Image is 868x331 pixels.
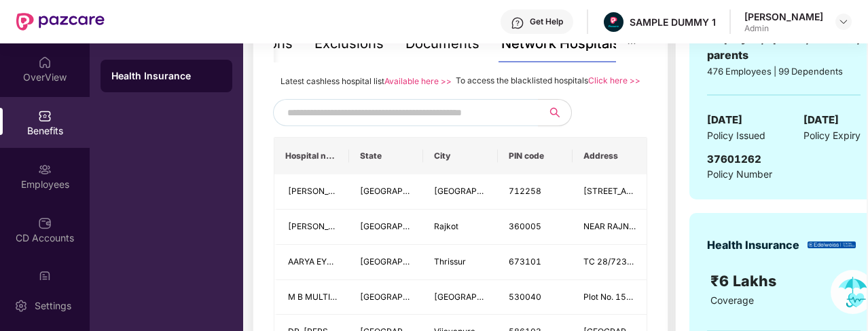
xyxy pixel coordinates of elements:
div: Network Hospitals [501,33,620,54]
span: [DATE] [707,112,742,128]
th: City [423,138,498,174]
span: M B MULTI SPECIALITY HOSPITAL [288,292,421,302]
span: [PERSON_NAME] Eye Hospitals Pvt Ltd [288,221,438,231]
div: Employee, spouse, children, parents [707,30,861,64]
div: Settings [31,299,75,313]
td: M B MULTI SPECIALITY HOSPITAL [274,280,349,315]
span: Coverage [710,294,754,306]
span: Rajkot [434,221,458,231]
img: New Pazcare Logo [16,13,105,31]
td: Thrissur [423,245,498,280]
img: svg+xml;base64,PHN2ZyBpZD0iQmVuZWZpdHMiIHhtbG5zPSJodHRwOi8vd3d3LnczLm9yZy8yMDAwL3N2ZyIgd2lkdGg9Ij... [38,109,52,123]
td: Gujarat [349,210,424,245]
span: Hospital name [285,151,338,161]
span: TC 28/723/1,2ND FLOOR PALLITHANAM, BUS STAND [583,256,795,267]
span: [GEOGRAPHIC_DATA] [360,292,445,302]
td: Andhra Pradesh [349,280,424,315]
button: ellipsis [616,25,647,62]
td: Uttarpara [423,174,498,210]
a: Click here >> [588,75,640,85]
img: svg+xml;base64,PHN2ZyBpZD0iRW1wbG95ZWVzIiB4bWxucz0iaHR0cDovL3d3dy53My5vcmcvMjAwMC9zdmciIHdpZHRoPS... [38,163,52,176]
img: svg+xml;base64,PHN2ZyBpZD0iRHJvcGRvd24tMzJ4MzIiIHhtbG5zPSJodHRwOi8vd3d3LnczLm9yZy8yMDAwL3N2ZyIgd2... [838,16,849,27]
span: [STREET_ADDRESS][PERSON_NAME] [583,186,730,196]
td: NILIMA MATRI SADAN [274,174,349,210]
span: 712258 [509,186,541,196]
span: AARYA EYE CARE [288,256,355,267]
td: Visakhapatnam [423,280,498,315]
div: Health Insurance [111,69,221,83]
span: 673101 [509,256,541,267]
span: Address [583,151,636,161]
th: Hospital name [274,138,349,174]
img: svg+xml;base64,PHN2ZyBpZD0iU2V0dGluZy0yMHgyMCIgeG1sbnM9Imh0dHA6Ly93d3cudzMub3JnLzIwMDAvc3ZnIiB3aW... [14,299,28,313]
td: TC 28/723/1,2ND FLOOR PALLITHANAM, BUS STAND [573,245,647,280]
span: [GEOGRAPHIC_DATA] [434,186,519,196]
button: search [538,99,572,126]
td: Netradeep Maxivision Eye Hospitals Pvt Ltd [274,210,349,245]
img: Pazcare_Alternative_logo-01-01.png [604,12,623,32]
img: insurerLogo [808,241,856,249]
img: svg+xml;base64,PHN2ZyBpZD0iSGVscC0zMngzMiIgeG1sbnM9Imh0dHA6Ly93d3cudzMub3JnLzIwMDAvc3ZnIiB3aWR0aD... [511,16,524,30]
td: Kerala [349,245,424,280]
span: [GEOGRAPHIC_DATA] [360,256,445,267]
span: Latest cashless hospital list [281,76,384,86]
span: Plot No. 15-B, [GEOGRAPHIC_DATA] chinagadili [583,292,770,302]
div: Admin [744,23,823,34]
div: [PERSON_NAME] [744,10,823,23]
td: AARYA EYE CARE [274,245,349,280]
span: ellipsis [627,39,636,48]
span: [DATE] [803,112,839,128]
div: Get Help [530,16,563,27]
td: 22, Shibnarayan Road, Hoogly [573,174,647,210]
span: To access the blacklisted hospitals [456,75,588,85]
span: 360005 [509,221,541,231]
img: svg+xml;base64,PHN2ZyBpZD0iVXBsb2FkX0xvZ3MiIGRhdGEtbmFtZT0iVXBsb2FkIExvZ3MiIHhtbG5zPSJodHRwOi8vd3... [38,270,52,284]
div: Exclusions [314,33,384,54]
span: [GEOGRAPHIC_DATA] [360,221,445,231]
span: Policy Expiry [803,128,861,143]
span: ₹6 Lakhs [710,272,780,290]
td: West Bengal [349,174,424,210]
span: search [538,107,571,118]
div: 476 Employees | 99 Dependents [707,64,861,78]
th: PIN code [498,138,573,174]
td: Rajkot [423,210,498,245]
th: Address [573,138,647,174]
span: [GEOGRAPHIC_DATA] [360,186,445,196]
div: Health Insurance [707,237,799,254]
span: Thrissur [434,256,466,267]
td: NEAR RAJNAGAR CHOWK NANA MUVA MAIN ROAD, BESIDE SURYAMUKHI HANUMAN TEMPLE [573,210,647,245]
span: [PERSON_NAME] [288,186,355,196]
td: Plot No. 15-B, Health City chinagadili [573,280,647,315]
span: 530040 [509,292,541,302]
img: svg+xml;base64,PHN2ZyBpZD0iSG9tZSIgeG1sbnM9Imh0dHA6Ly93d3cudzMub3JnLzIwMDAvc3ZnIiB3aWR0aD0iMjAiIG... [38,56,52,69]
img: svg+xml;base64,PHN2ZyBpZD0iQ0RfQWNjb3VudHMiIGRhdGEtbmFtZT0iQ0QgQWNjb3VudHMiIHhtbG5zPSJodHRwOi8vd3... [38,216,52,230]
span: Policy Issued [707,128,765,143]
th: State [349,138,424,174]
div: SAMPLE DUMMY 1 [630,16,716,28]
span: [GEOGRAPHIC_DATA] [434,292,519,302]
span: 37601262 [707,153,761,165]
a: Available here >> [384,76,452,86]
span: Policy Number [707,168,772,180]
div: Documents [405,33,480,54]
